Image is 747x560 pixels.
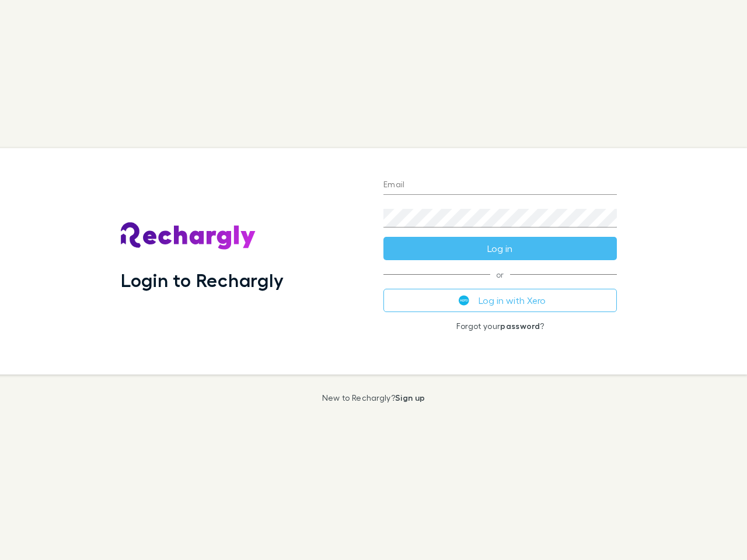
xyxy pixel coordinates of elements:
p: Forgot your ? [383,321,617,331]
img: Xero's logo [459,295,469,306]
span: or [383,274,617,275]
a: password [500,321,540,331]
img: Rechargly's Logo [121,222,256,250]
h1: Login to Rechargly [121,269,284,291]
button: Log in [383,237,617,260]
a: Sign up [395,393,425,402]
button: Log in with Xero [383,289,617,312]
p: New to Rechargly? [322,393,425,402]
